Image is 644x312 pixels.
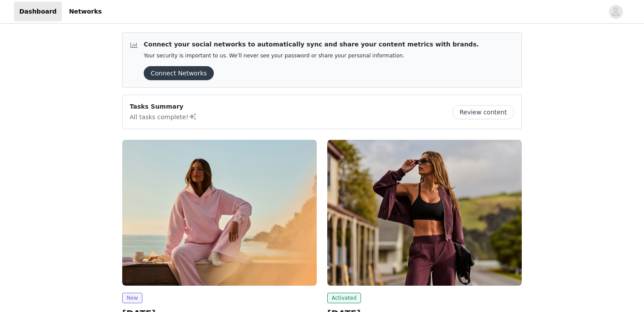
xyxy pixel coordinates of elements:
img: Fabletics [122,140,317,286]
div: avatar [612,5,620,19]
span: Activated [327,293,361,303]
span: New [122,293,142,303]
p: Tasks Summary [130,102,197,111]
p: Your security is important to us. We’ll never see your password or share your personal information. [144,53,479,59]
img: Fabletics [327,140,522,286]
p: Connect your social networks to automatically sync and share your content metrics with brands. [144,40,479,49]
a: Networks [64,2,107,21]
button: Review content [452,105,514,119]
a: Dashboard [14,2,62,21]
button: Connect Networks [144,66,214,80]
p: All tasks complete! [130,111,197,122]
